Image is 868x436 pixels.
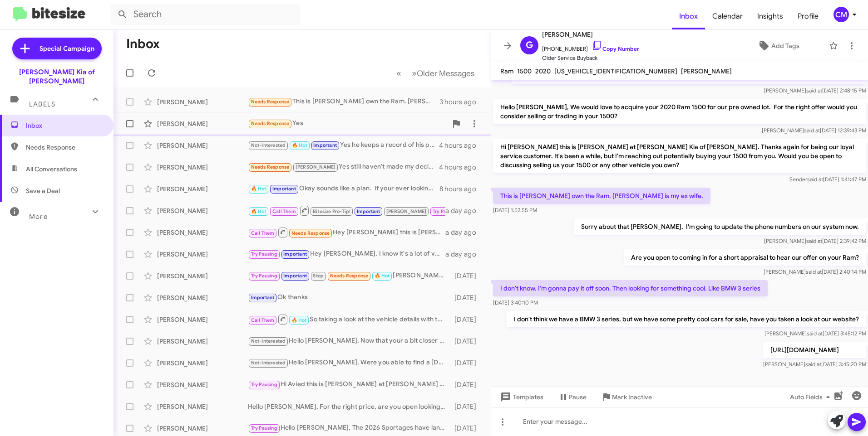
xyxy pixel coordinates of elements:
[789,176,866,183] span: Sender [DATE] 1:41:47 PM
[272,186,296,192] span: Important
[493,299,538,306] span: [DATE] 3:40:10 PM
[386,208,427,214] span: [PERSON_NAME]
[493,139,866,173] p: Hi [PERSON_NAME] this is [PERSON_NAME] at [PERSON_NAME] Kia of [PERSON_NAME]. Thanks again for be...
[157,424,248,433] div: [PERSON_NAME]
[391,64,407,82] button: Previous
[833,7,849,22] div: CM
[248,184,439,194] div: Okay sounds like a plan. If your ever looking for an extended warranty we are happy to help out w...
[672,3,705,29] a: Inbox
[507,311,866,327] p: I don't think we have a BMW 3 series, but we have some pretty cool cars for sale, have you taken ...
[806,268,822,275] span: said at
[26,143,103,152] span: Needs Response
[251,164,290,170] span: Needs Response
[157,119,248,128] div: [PERSON_NAME]
[826,7,858,22] button: CM
[806,237,822,244] span: said at
[157,184,248,194] div: [PERSON_NAME]
[251,230,275,236] span: Call Them
[551,389,594,405] button: Pause
[157,141,248,150] div: [PERSON_NAME]
[248,97,439,107] div: This is [PERSON_NAME] own the Ram. [PERSON_NAME] is my ex wife.
[248,249,445,259] div: Hey [PERSON_NAME], I know it's a lot of vehicles to sift through, but were you able to find a veh...
[732,38,824,54] button: Add Tags
[29,100,55,108] span: Labels
[804,127,820,134] span: said at
[612,389,652,405] span: Mark Inactive
[790,389,833,405] span: Auto Fields
[498,389,543,405] span: Templates
[248,314,450,325] div: So taking a look at the vehicle details with the appraiser, it looks like we would be able to tra...
[624,249,866,266] p: Are you open to coming in for a short appraisal to hear our offer on your Ram?
[251,360,286,366] span: Not-Interested
[763,342,866,358] p: [URL][DOMAIN_NAME]
[248,205,445,216] div: Cool, just keep me posted
[26,121,103,130] span: Inbox
[450,293,483,302] div: [DATE]
[542,53,639,63] span: Older Service Buyback
[439,184,483,194] div: 8 hours ago
[251,382,277,388] span: Try Pausing
[542,40,639,53] span: [PHONE_NUMBER]
[157,402,248,411] div: [PERSON_NAME]
[248,336,450,346] div: Hello [PERSON_NAME], Now that your a bit closer to your lease end, would you consider an early up...
[493,188,710,204] p: This is [PERSON_NAME] own the Ram. [PERSON_NAME] is my ex wife.
[251,425,277,431] span: Try Pausing
[26,165,77,174] span: All Conversations
[764,268,866,275] span: [PERSON_NAME] [DATE] 2:40:14 PM
[764,87,866,94] span: [PERSON_NAME] [DATE] 2:48:15 PM
[783,389,841,405] button: Auto Fields
[445,250,483,259] div: a day ago
[764,330,866,337] span: [PERSON_NAME] [DATE] 3:45:12 PM
[771,38,799,54] span: Add Tags
[594,389,659,405] button: Mark Inactive
[251,121,290,126] span: Needs Response
[313,208,350,214] span: Bitesize Pro-Tip!
[157,380,248,389] div: [PERSON_NAME]
[157,228,248,237] div: [PERSON_NAME]
[251,99,290,105] span: Needs Response
[248,379,450,390] div: Hi Avied this is [PERSON_NAME] at [PERSON_NAME] Kia of [PERSON_NAME]. Thanks again for being our ...
[313,142,337,148] span: Important
[526,38,533,53] span: G
[450,424,483,433] div: [DATE]
[763,361,866,368] span: [PERSON_NAME] [DATE] 3:45:20 PM
[110,4,301,25] input: Search
[157,271,248,281] div: [PERSON_NAME]
[500,67,513,75] span: Ram
[450,337,483,346] div: [DATE]
[251,295,275,300] span: Important
[248,402,450,411] div: Hello [PERSON_NAME], For the right price, are you open looking to sell your Sportage?
[251,338,286,344] span: Not-Interested
[248,423,450,433] div: Hello [PERSON_NAME], The 2026 Sportages have landed! I took a look at your current Sportage, it l...
[750,3,790,29] a: Insights
[445,228,483,237] div: a day ago
[396,68,401,79] span: «
[26,186,60,195] span: Save a Deal
[450,271,483,281] div: [DATE]
[251,317,275,323] span: Call Them
[391,64,480,82] nav: Page navigation example
[330,273,369,279] span: Needs Response
[272,208,296,214] span: Call Them
[439,141,483,150] div: 4 hours ago
[157,293,248,302] div: [PERSON_NAME]
[807,176,823,183] span: said at
[406,64,480,82] button: Next
[493,99,866,124] p: Hello [PERSON_NAME], We would love to acquire your 2020 Ram 1500 for our pre owned lot. For the r...
[705,3,750,29] a: Calendar
[12,38,102,59] a: Special Campaign
[554,67,677,75] span: [US_VEHICLE_IDENTIFICATION_NUMBER]
[251,251,277,257] span: Try Pausing
[450,315,483,324] div: [DATE]
[283,273,307,279] span: Important
[251,186,266,192] span: 🔥 Hot
[157,358,248,368] div: [PERSON_NAME]
[681,67,732,75] span: [PERSON_NAME]
[296,164,336,170] span: [PERSON_NAME]
[491,389,551,405] button: Templates
[157,206,248,215] div: [PERSON_NAME]
[248,162,439,172] div: Yes still haven't made my decision
[762,127,866,134] span: [PERSON_NAME] [DATE] 12:39:43 PM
